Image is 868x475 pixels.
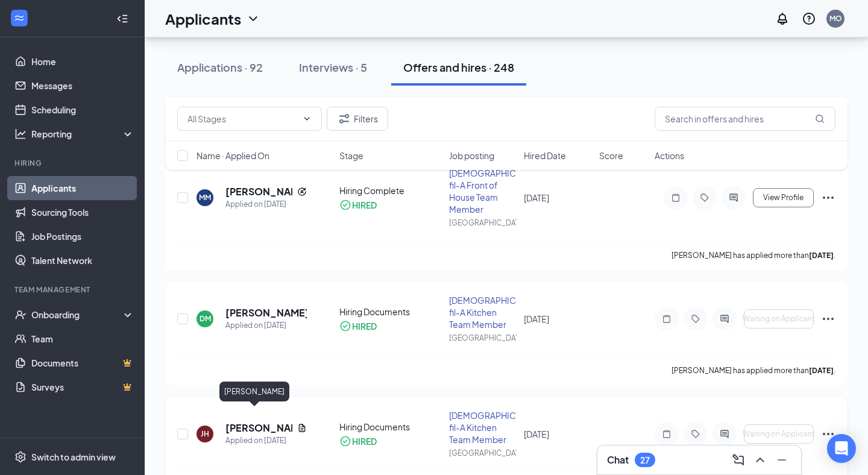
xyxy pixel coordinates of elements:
svg: ActiveChat [717,429,732,439]
div: Interviews · 5 [299,60,367,75]
div: 27 [640,455,650,465]
div: DM [200,313,211,324]
div: [DEMOGRAPHIC_DATA]-fil-A Kitchen Team Member [449,409,517,445]
button: Minimize [772,450,791,470]
div: [PERSON_NAME] [219,382,289,401]
button: ChevronUp [750,450,770,470]
svg: Note [659,429,674,439]
svg: ChevronDown [302,114,312,124]
a: Talent Network [31,248,134,272]
svg: WorkstreamLogo [13,12,25,24]
svg: Analysis [14,128,27,140]
div: Hiring [14,158,132,168]
div: Applications · 92 [177,60,263,75]
a: Job Postings [31,224,134,248]
svg: Reapply [297,187,307,197]
svg: UserCheck [14,309,27,321]
b: [DATE] [809,251,834,260]
h5: [PERSON_NAME] [225,421,292,435]
svg: Ellipses [821,312,835,326]
div: Team Management [14,285,132,295]
a: Applicants [31,176,134,200]
svg: ComposeMessage [731,453,746,467]
input: Search in offers and hires [655,107,835,131]
svg: Settings [14,451,27,463]
svg: Document [297,423,307,433]
svg: Collapse [116,13,128,25]
div: MO [829,13,842,24]
div: [GEOGRAPHIC_DATA] [449,218,517,228]
span: Actions [655,149,684,162]
button: View Profile [753,188,814,207]
div: Offers and hires · 248 [403,60,514,75]
div: HIRED [352,199,377,211]
svg: Note [668,193,683,203]
div: [GEOGRAPHIC_DATA] [449,448,517,458]
svg: Tag [697,193,712,203]
svg: Filter [337,112,351,126]
div: HIRED [352,435,377,447]
span: Stage [339,149,363,162]
svg: ChevronDown [246,11,260,26]
svg: Note [659,314,674,324]
p: [PERSON_NAME] has applied more than . [671,365,835,376]
span: View Profile [763,193,804,202]
div: Hiring Complete [339,184,441,197]
span: Waiting on Applicant [743,315,815,323]
a: Team [31,327,134,351]
a: Scheduling [31,98,134,122]
span: Hired Date [524,149,566,162]
a: Home [31,49,134,74]
div: JH [201,429,209,439]
button: Filter Filters [327,107,388,131]
span: [DATE] [524,313,549,324]
p: [PERSON_NAME] has applied more than . [671,250,835,260]
svg: CheckmarkCircle [339,320,351,332]
button: ComposeMessage [729,450,748,470]
svg: Minimize [775,453,789,467]
svg: MagnifyingGlass [815,114,825,124]
b: [DATE] [809,366,834,375]
span: Name · Applied On [197,149,269,162]
h1: Applicants [165,8,241,29]
div: Applied on [DATE] [225,198,307,210]
div: Reporting [31,128,135,140]
a: Messages [31,74,134,98]
div: Open Intercom Messenger [827,434,856,463]
div: MM [199,192,211,203]
svg: ChevronUp [753,453,767,467]
a: SurveysCrown [31,375,134,399]
svg: Notifications [775,11,790,26]
svg: Ellipses [821,190,835,205]
svg: ActiveChat [717,314,732,324]
svg: CheckmarkCircle [339,199,351,211]
div: HIRED [352,320,377,332]
svg: Tag [688,429,703,439]
svg: QuestionInfo [802,11,816,26]
div: Applied on [DATE] [225,319,307,332]
svg: Tag [688,314,703,324]
a: DocumentsCrown [31,351,134,375]
span: Job posting [449,149,494,162]
span: [DATE] [524,192,549,203]
div: Onboarding [31,309,124,321]
svg: Ellipses [821,427,835,441]
div: [GEOGRAPHIC_DATA] [449,333,517,343]
div: [DEMOGRAPHIC_DATA]-fil-A Kitchen Team Member [449,294,517,330]
button: Waiting on Applicant [744,424,814,444]
span: Score [599,149,623,162]
span: Waiting on Applicant [743,430,815,438]
h5: [PERSON_NAME] [225,185,292,198]
button: Waiting on Applicant [744,309,814,329]
span: [DATE] [524,429,549,439]
div: Hiring Documents [339,421,441,433]
div: Applied on [DATE] [225,435,307,447]
h5: [PERSON_NAME] [225,306,307,319]
svg: ActiveChat [726,193,741,203]
a: Sourcing Tools [31,200,134,224]
svg: CheckmarkCircle [339,435,351,447]
div: [DEMOGRAPHIC_DATA]-fil-A Front of House Team Member [449,167,517,215]
div: Switch to admin view [31,451,116,463]
div: Hiring Documents [339,306,441,318]
h3: Chat [607,453,629,467]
